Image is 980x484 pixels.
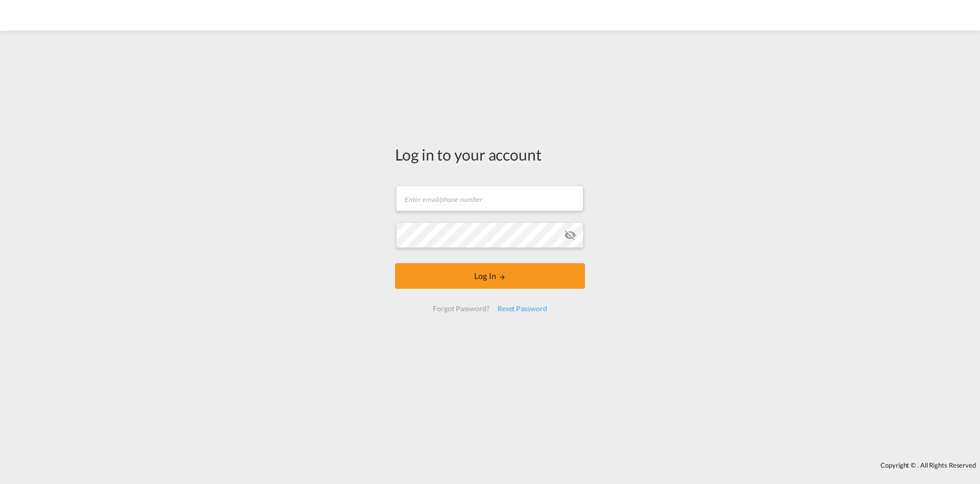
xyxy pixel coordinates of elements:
div: Reset Password [494,299,551,318]
md-icon: icon-eye-off [564,229,576,241]
div: Log in to your account [395,144,585,165]
button: LOGIN [395,263,585,289]
input: Enter email/phone number [396,186,583,211]
div: Forgot Password? [429,299,493,318]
